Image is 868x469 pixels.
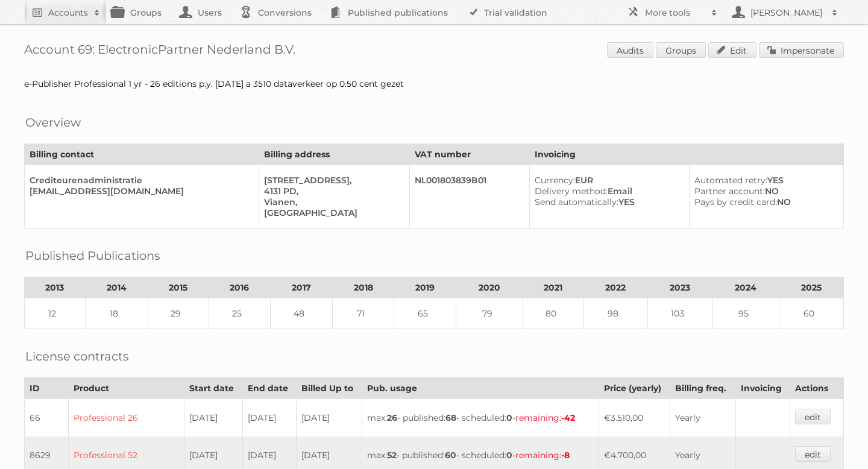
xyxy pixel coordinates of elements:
[209,298,271,329] td: 25
[694,197,834,207] div: NO
[394,298,456,329] td: 65
[790,378,843,399] th: Actions
[506,450,512,461] strong: 0
[387,450,397,461] strong: 52
[148,277,209,298] th: 2015
[535,175,575,186] span: Currency:
[25,378,69,399] th: ID
[530,144,844,165] th: Invoicing
[535,186,608,197] span: Delivery method:
[747,7,826,19] h2: [PERSON_NAME]
[69,399,184,437] td: Professional 26
[296,399,362,437] td: [DATE]
[148,298,209,329] td: 29
[271,298,333,329] td: 48
[779,277,844,298] th: 2025
[648,298,712,329] td: 103
[779,298,844,329] td: 60
[445,450,456,461] strong: 60
[271,277,333,298] th: 2017
[25,399,69,437] td: 66
[25,277,86,298] th: 2013
[712,298,779,329] td: 95
[387,412,397,423] strong: 26
[30,175,249,186] div: Crediteurenadministratie
[656,42,706,58] a: Groups
[184,399,243,437] td: [DATE]
[362,378,599,399] th: Pub. usage
[259,144,409,165] th: Billing address
[264,197,399,207] div: Vianen,
[264,175,399,186] div: [STREET_ADDRESS],
[535,197,679,207] div: YES
[645,7,705,19] h2: More tools
[24,78,844,89] div: e-Publisher Professional 1 yr - 26 editions p.y. [DATE] a 3510 dataverkeer op 0.50 cent gezet
[694,186,765,197] span: Partner account:
[694,197,777,207] span: Pays by credit card:
[583,277,648,298] th: 2022
[25,298,86,329] td: 12
[25,247,160,265] h2: Published Publications
[25,347,129,365] h2: License contracts
[85,298,148,329] td: 18
[184,378,243,399] th: Start date
[296,378,362,399] th: Billed Up to
[795,446,831,462] a: edit
[670,378,735,399] th: Billing freq.
[670,399,735,437] td: Yearly
[607,42,653,58] a: Audits
[795,409,831,424] a: edit
[264,207,399,218] div: [GEOGRAPHIC_DATA]
[445,412,456,423] strong: 68
[712,277,779,298] th: 2024
[264,186,399,197] div: 4131 PD,
[24,42,844,60] h1: Account 69: ElectronicPartner Nederland B.V.
[708,42,756,58] a: Edit
[394,277,456,298] th: 2019
[48,7,88,19] h2: Accounts
[515,450,570,461] span: remaining:
[759,42,844,58] a: Impersonate
[456,298,523,329] td: 79
[535,186,679,197] div: Email
[25,113,81,131] h2: Overview
[409,165,529,228] td: NL001803839B01
[599,399,670,437] td: €3.510,00
[535,197,618,207] span: Send automatically:
[694,175,834,186] div: YES
[523,298,584,329] td: 80
[25,144,259,165] th: Billing contact
[209,277,271,298] th: 2016
[332,277,394,298] th: 2018
[523,277,584,298] th: 2021
[85,277,148,298] th: 2014
[515,412,575,423] span: remaining:
[583,298,648,329] td: 98
[599,378,670,399] th: Price (yearly)
[506,412,512,423] strong: 0
[362,399,599,437] td: max: - published: - scheduled: -
[648,277,712,298] th: 2023
[694,186,834,197] div: NO
[694,175,767,186] span: Automated retry:
[242,378,296,399] th: End date
[409,144,529,165] th: VAT number
[456,277,523,298] th: 2020
[535,175,679,186] div: EUR
[561,450,570,461] strong: -8
[242,399,296,437] td: [DATE]
[332,298,394,329] td: 71
[561,412,575,423] strong: -42
[735,378,790,399] th: Invoicing
[69,378,184,399] th: Product
[30,186,249,197] div: [EMAIL_ADDRESS][DOMAIN_NAME]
